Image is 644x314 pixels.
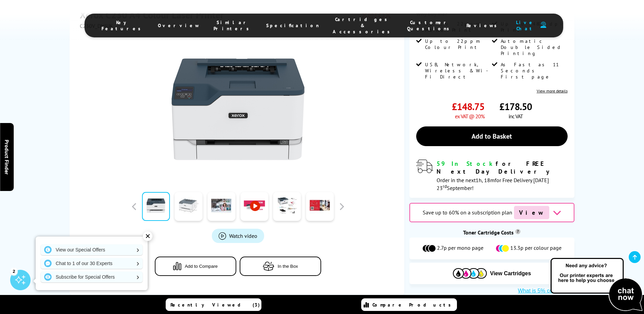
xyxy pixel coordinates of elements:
span: Key Features [102,19,144,32]
span: View [514,206,549,219]
span: 2.7p per mono page [437,244,483,252]
span: inc VAT [509,113,523,120]
span: £148.75 [452,100,484,113]
img: user-headset-duotone.svg [540,22,546,28]
span: 59 In Stock [437,160,496,168]
span: Reviews [466,22,500,29]
span: Recently Viewed (3) [170,302,260,308]
span: £178.50 [499,100,532,113]
button: View Cartridges [415,268,569,279]
button: Add to Compare [155,256,236,276]
a: Add to Basket [416,126,568,146]
a: View more details [537,88,568,93]
a: Product_All_Videos [212,228,264,243]
span: View Cartridges [490,271,531,277]
span: As Fast as 11 Seconds First page [501,62,566,80]
span: Compare Products [372,302,455,308]
span: Add to Compare [185,263,218,268]
img: Cartridges [453,268,487,279]
span: Live Chat [514,19,537,32]
span: USB, Network, Wireless & Wi-Fi Direct [425,62,490,80]
button: In the Box [240,256,321,276]
span: 13.3p per colour page [510,244,562,252]
div: modal_delivery [416,160,568,191]
span: Specification [266,22,319,29]
a: View our Special Offers [41,244,143,255]
span: In the Box [278,263,298,268]
div: Toner Cartridge Costs [409,229,574,236]
span: Overview [158,22,200,29]
img: Open Live Chat window [549,257,644,313]
span: Product Finder [3,140,10,175]
span: 1h, 18m [476,177,495,184]
a: Subscribe for Special Offers [41,272,143,282]
span: Automatic Double Sided Printing [501,38,566,56]
span: Watch video [229,232,257,239]
span: Save up to 60% on a subscription plan [423,209,512,216]
a: Compare Products [361,298,457,311]
span: Up to 22ppm Colour Print [425,38,490,50]
button: What is 5% coverage? [516,287,574,294]
sup: rd [443,183,447,189]
div: 2 [10,267,18,275]
span: ex VAT @ 20% [455,113,484,120]
img: Xerox C230 [171,42,305,176]
div: for FREE Next Day Delivery [437,160,568,175]
a: Recently Viewed (3) [166,298,261,311]
span: Cartridges & Accessories [333,16,393,35]
sup: Cost per page [515,229,520,234]
span: Customer Questions [407,19,453,32]
div: ✕ [143,231,152,241]
span: Similar Printers [214,19,253,32]
span: Order in the next for Free Delivery [DATE] 23 September! [437,177,549,191]
a: Chat to 1 of our 30 Experts [41,258,143,269]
